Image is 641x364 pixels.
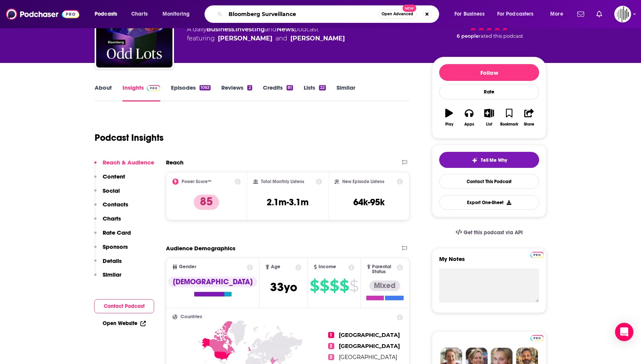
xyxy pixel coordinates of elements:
p: Details [103,257,122,264]
button: Charts [94,215,121,229]
a: Credits81 [263,84,293,101]
span: Parental Status [372,264,395,274]
span: $ [330,280,339,292]
a: Pro website [530,334,544,341]
a: Similar [337,84,355,101]
a: Investing [235,26,265,33]
button: Play [439,104,459,131]
div: A daily podcast [187,25,345,43]
button: Follow [439,64,539,81]
button: open menu [492,8,545,20]
a: About [95,84,112,101]
span: Monitoring [163,9,190,19]
span: 3 [328,354,334,360]
button: Content [94,173,125,187]
div: [PERSON_NAME] [290,34,345,43]
div: Bookmark [500,122,518,127]
div: 22 [319,85,326,90]
h2: Reach [166,159,184,166]
a: Get this podcast via API [449,223,529,242]
span: [GEOGRAPHIC_DATA] [339,343,400,350]
div: 1063 [200,85,211,90]
a: Show notifications dropdown [593,8,605,21]
button: Similar [94,271,121,285]
p: 85 [194,195,219,210]
img: Podchaser Pro [530,335,544,341]
span: and [275,34,287,43]
img: Podchaser - Follow, Share and Rate Podcasts [6,7,79,21]
div: 81 [287,85,293,90]
label: My Notes [439,255,539,269]
button: Contacts [94,201,128,215]
span: 33 yo [270,280,297,295]
p: Rate Card [103,229,131,236]
span: $ [349,280,358,292]
span: $ [340,280,349,292]
button: Social [94,187,120,201]
img: tell me why sparkle [472,157,478,163]
span: Gender [179,264,196,269]
span: and [265,26,277,33]
input: Search podcasts, credits, & more... [225,8,378,20]
p: Charts [103,215,121,222]
p: Content [103,173,125,180]
a: Show notifications dropdown [574,8,587,21]
button: tell me why sparkleTell Me Why [439,152,539,168]
span: Open Advanced [382,12,413,16]
p: Social [103,187,120,194]
button: Bookmark [499,104,519,131]
button: List [479,104,499,131]
p: Reach & Audience [103,159,154,166]
a: Open Website [103,320,146,327]
h3: 2.1m-3.1m [267,196,309,208]
p: Similar [103,271,121,278]
span: $ [310,280,319,292]
div: Open Intercom Messenger [615,323,633,341]
div: Rate [439,84,539,100]
h2: New Episode Listens [342,179,384,184]
p: Sponsors [103,243,128,250]
a: Episodes1063 [171,84,211,101]
span: featuring [187,34,345,43]
div: Mixed [369,280,400,291]
a: InsightsPodchaser Pro [122,84,160,101]
span: Countries [180,314,202,319]
h2: Total Monthly Listens [261,179,304,184]
span: Tell Me Why [481,157,507,163]
span: rated this podcast [479,33,523,39]
span: , [234,26,235,33]
button: Export One-Sheet [439,195,539,210]
span: Podcasts [95,9,117,19]
a: Tracy Alloway [218,34,272,43]
button: Reach & Audience [94,159,154,173]
button: Share [519,104,539,131]
img: Podchaser Pro [530,252,544,258]
button: Open AdvancedNew [378,10,417,19]
span: [GEOGRAPHIC_DATA] [339,354,397,361]
span: Age [271,264,280,269]
h2: Power Score™ [182,179,211,184]
a: Reviews2 [221,84,252,101]
h3: 64k-95k [353,196,385,208]
span: New [403,5,416,12]
span: For Podcasters [497,9,534,19]
button: Apps [459,104,479,131]
span: 6 people [457,33,479,39]
span: 1 [328,332,334,338]
h2: Audience Demographics [166,245,235,252]
button: open menu [545,8,573,20]
button: open menu [449,8,494,20]
a: Lists22 [304,84,326,101]
span: For Business [454,9,485,19]
span: $ [320,280,329,292]
a: Contact This Podcast [439,174,539,189]
span: Charts [131,9,148,19]
button: Rate Card [94,229,131,243]
span: More [550,9,563,19]
a: Charts [126,8,152,20]
img: Podchaser Pro [147,85,160,91]
span: [GEOGRAPHIC_DATA] [339,332,400,338]
p: Contacts [103,201,128,208]
div: Play [445,122,453,127]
